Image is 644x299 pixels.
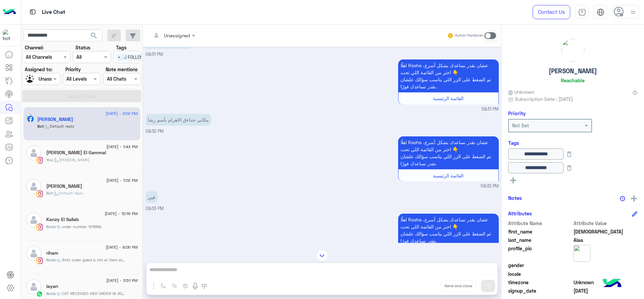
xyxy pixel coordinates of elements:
span: Bot [46,190,53,196]
button: search [86,30,102,44]
h5: layan [46,284,58,289]
span: search [90,32,98,40]
h5: hannah [46,183,82,189]
span: 09:32 PM [146,129,164,134]
img: defaultAdmin.png [26,212,41,227]
span: Subscription Date : [DATE] [515,95,573,102]
b: : [55,224,62,229]
span: Unknown [574,279,638,286]
span: null [574,270,638,277]
span: Attribute Name [508,220,572,227]
img: Logo [3,5,16,19]
span: 09:31 PM [146,52,163,57]
p: 28/8/2025, 9:32 PM [398,136,499,169]
span: locale [508,270,572,277]
h5: Rasha Alaa [37,117,73,122]
a: tab [575,5,589,19]
img: defaultAdmin.png [26,279,41,294]
span: timezone [508,279,572,286]
h6: Reachable [561,77,585,83]
img: Instagram [36,224,43,230]
b: : [55,291,62,296]
label: Status [75,44,90,51]
span: 09:33 PM [146,206,164,211]
img: WhatsApp [36,291,43,297]
span: Rasha [574,228,638,235]
span: Alaa [574,237,638,244]
img: defaultAdmin.png [26,246,41,261]
span: [DATE] - 1:43 PM [106,144,138,150]
img: scroll [316,250,328,261]
h5: [PERSON_NAME] [549,67,597,75]
span: [DATE] - 3:51 PM [106,277,138,284]
span: Bot [37,124,44,129]
span: gender [508,262,572,269]
span: : [PERSON_NAME] [53,157,90,162]
p: Live Chat [42,8,65,17]
b: Note [46,224,55,229]
p: 28/8/2025, 9:33 PM [146,191,158,203]
span: profile_pic [508,245,572,260]
span: signup_date [508,287,572,294]
img: tab [578,8,586,16]
p: 28/8/2025, 9:31 PM [398,59,499,92]
img: add [631,196,637,202]
img: Facebook [27,116,34,122]
label: Assigned to: [25,66,52,73]
h5: Kanzy El Sallab [46,217,79,222]
span: [DATE] - 1:02 PM [106,177,138,183]
span: [DATE] - 9:06 PM [106,244,138,250]
img: profile [629,8,637,16]
label: Tags [116,44,126,51]
img: picture [574,245,590,262]
span: CST RECEIVED HER ORDER IN 30-8 [62,291,125,297]
label: Note mentions [106,66,138,73]
a: Contact Us [533,5,570,19]
span: القائمة الرئيسية [433,173,464,178]
label: Priority [65,66,81,73]
label: Channel: [25,44,44,51]
span: J FOLLOW UP [122,54,152,61]
img: tab [597,8,604,16]
h6: Attributes [508,210,532,216]
span: القائمة الرئيسية [433,95,464,101]
b: Note [46,291,55,296]
span: [DATE] - 12:16 PM [105,211,138,217]
img: Instagram [36,257,43,264]
span: : Default reply [44,124,74,129]
img: 317874714732967 [3,29,15,41]
img: defaultAdmin.png [26,145,41,161]
span: order number 121589. [62,224,102,230]
span: Unknown [508,88,534,95]
img: picture [26,113,32,119]
h6: Notes [508,195,522,201]
img: notes [620,196,625,201]
h5: riham [46,250,58,256]
img: Instagram [36,157,43,164]
img: hulul-logo.png [600,272,624,296]
span: 2025-08-23T15:16:02.662Z [574,287,638,294]
span: [DATE] - 3:02 PM [106,111,138,117]
span: × [116,54,122,61]
span: You [46,157,53,162]
span: first_name [508,228,572,235]
small: Human Handover [455,33,483,38]
button: Apply Filters [22,90,141,102]
img: Instagram [36,190,43,197]
b: : [55,257,62,262]
button: Send and close [441,280,476,292]
b: Note [46,257,55,262]
span: last_name [508,237,572,244]
span: : Default reply [53,190,84,196]
h6: Priority [508,110,526,116]
span: null [574,262,638,269]
img: picture [561,39,584,62]
span: 09:31 PM [481,106,499,113]
p: 28/8/2025, 9:33 PM [398,214,499,247]
span: 09:32 PM [481,183,499,189]
span: Attribute Value [574,220,638,227]
h5: Judi Ahmed El Gammal [46,150,106,156]
img: tab [29,8,37,16]
span: 3mlt order gded b nfs el item ely f el order el adem yum 30-8 new order number 123143 [62,257,125,263]
img: defaultAdmin.png [26,179,41,194]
